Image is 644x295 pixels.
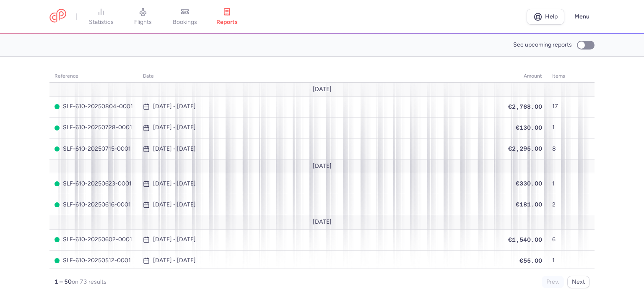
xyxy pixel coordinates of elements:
span: SLF-610-20250728-0001 [55,124,133,131]
button: Menu [569,9,595,25]
span: €130.00 [516,124,542,131]
time: [DATE] - [DATE] [153,146,196,152]
th: date [138,70,499,83]
td: 6 [547,229,570,250]
span: on 73 results [72,278,106,285]
th: reference [49,70,138,83]
a: Help [527,9,564,25]
a: bookings [164,8,206,26]
th: items [547,70,570,83]
time: [DATE] - [DATE] [153,236,196,243]
td: 8 [547,138,570,159]
td: 2 [547,194,570,215]
time: [DATE] - [DATE] [153,103,196,110]
span: SLF-610-20250512-0001 [55,257,133,264]
span: Help [545,13,558,20]
button: Next [567,276,589,288]
span: €2,295.00 [508,145,542,152]
span: SLF-610-20250602-0001 [55,236,133,243]
span: [DATE] [313,219,332,225]
time: [DATE] - [DATE] [153,180,196,187]
span: €181.00 [516,201,542,208]
time: [DATE] - [DATE] [153,124,196,131]
span: SLF-610-20250804-0001 [55,103,133,110]
strong: 1 – 50 [55,278,72,285]
span: flights [134,18,152,26]
td: 1 [547,250,570,271]
span: reports [216,18,238,26]
button: Prev. [542,276,564,288]
time: [DATE] - [DATE] [153,201,196,208]
td: 1 [547,117,570,138]
a: flights [122,8,164,26]
a: statistics [80,8,122,26]
span: SLF-610-20250715-0001 [55,146,133,152]
td: 1 [547,173,570,194]
span: SLF-610-20250616-0001 [55,201,133,208]
time: [DATE] - [DATE] [153,257,196,264]
th: amount [499,70,547,83]
span: SLF-610-20250623-0001 [55,180,133,187]
span: €2,768.00 [508,103,542,110]
span: €55.00 [519,257,542,264]
a: reports [206,8,248,26]
span: €330.00 [516,180,542,187]
span: bookings [173,18,197,26]
span: [DATE] [313,163,332,170]
a: CitizenPlane red outlined logo [49,9,66,24]
span: [DATE] [313,86,332,93]
td: 17 [547,96,570,117]
span: statistics [89,18,114,26]
span: €1,540.00 [508,236,542,243]
span: See upcoming reports [513,42,572,48]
